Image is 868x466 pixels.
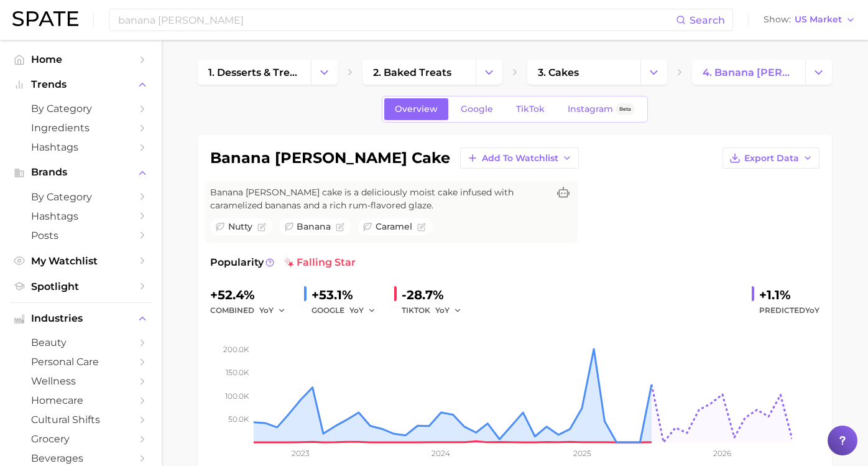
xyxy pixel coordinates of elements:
[10,429,152,449] a: grocery
[210,303,294,318] div: combined
[723,147,820,169] button: Export Data
[10,50,152,69] a: Home
[10,333,152,352] a: beauty
[10,391,152,410] a: homecare
[297,220,331,233] span: banana
[349,303,376,318] button: YoY
[31,394,131,406] span: homecare
[527,60,640,85] a: 3. cakes
[210,255,264,270] span: Popularity
[31,433,131,445] span: grocery
[336,223,344,231] button: Flag as miscategorized or irrelevant
[714,449,732,458] tspan: 2026
[619,104,631,114] span: Beta
[10,163,152,182] button: Brands
[450,98,504,120] a: Google
[228,220,252,233] span: nutty
[10,251,152,271] a: My Watchlist
[259,305,274,315] span: YoY
[10,207,152,226] a: Hashtags
[417,223,426,231] button: Flag as miscategorized or irrelevant
[31,79,131,90] span: Trends
[31,103,131,114] span: by Category
[10,371,152,391] a: wellness
[373,67,451,78] span: 2. baked treats
[432,449,451,458] tspan: 2024
[349,305,364,315] span: YoY
[759,285,820,305] div: +1.1%
[760,12,859,28] button: ShowUS Market
[402,303,470,318] div: TIKTOK
[31,414,131,426] span: cultural shifts
[435,303,462,318] button: YoY
[31,356,131,368] span: personal care
[257,223,266,231] button: Flag as miscategorized or irrelevant
[312,303,384,318] div: GOOGLE
[31,281,131,292] span: Spotlight
[506,98,555,120] a: TikTok
[538,67,579,78] span: 3. cakes
[395,104,438,114] span: Overview
[516,104,545,114] span: TikTok
[311,60,338,85] button: Change Category
[10,75,152,94] button: Trends
[10,309,152,328] button: Industries
[376,220,412,233] span: caramel
[31,191,131,203] span: by Category
[312,285,384,305] div: +53.1%
[805,305,820,315] span: YoY
[402,285,470,305] div: -28.7%
[31,375,131,387] span: wellness
[460,147,579,169] button: Add to Watchlist
[31,167,131,178] span: Brands
[568,104,613,114] span: Instagram
[692,60,805,85] a: 4. banana [PERSON_NAME] cake
[198,60,311,85] a: 1. desserts & treats
[759,303,820,318] span: Predicted
[284,258,294,268] img: falling star
[208,67,300,78] span: 1. desserts & treats
[362,60,476,85] a: 2. baked treats
[292,449,310,458] tspan: 2023
[10,226,152,245] a: Posts
[435,305,450,315] span: YoY
[31,337,131,348] span: beauty
[703,67,795,78] span: 4. banana [PERSON_NAME] cake
[31,54,131,65] span: Home
[764,16,791,23] span: Show
[640,60,667,85] button: Change Category
[31,255,131,267] span: My Watchlist
[10,137,152,157] a: Hashtags
[10,410,152,429] a: cultural shifts
[10,277,152,296] a: Spotlight
[10,187,152,207] a: by Category
[10,99,152,118] a: by Category
[284,255,356,270] span: falling star
[117,9,676,30] input: Search here for a brand, industry, or ingredient
[31,141,131,153] span: Hashtags
[795,16,842,23] span: US Market
[31,230,131,241] span: Posts
[384,98,448,120] a: Overview
[476,60,502,85] button: Change Category
[573,449,591,458] tspan: 2025
[210,285,294,305] div: +52.4%
[259,303,286,318] button: YoY
[210,151,450,165] h1: banana [PERSON_NAME] cake
[31,313,131,324] span: Industries
[31,122,131,134] span: Ingredients
[690,14,725,26] span: Search
[10,352,152,371] a: personal care
[31,452,131,464] span: beverages
[461,104,493,114] span: Google
[482,153,558,164] span: Add to Watchlist
[10,118,152,137] a: Ingredients
[805,60,832,85] button: Change Category
[210,186,548,212] span: Banana [PERSON_NAME] cake is a deliciously moist cake infused with caramelized bananas and a rich...
[31,210,131,222] span: Hashtags
[12,11,78,26] img: SPATE
[744,153,799,164] span: Export Data
[557,98,645,120] a: InstagramBeta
